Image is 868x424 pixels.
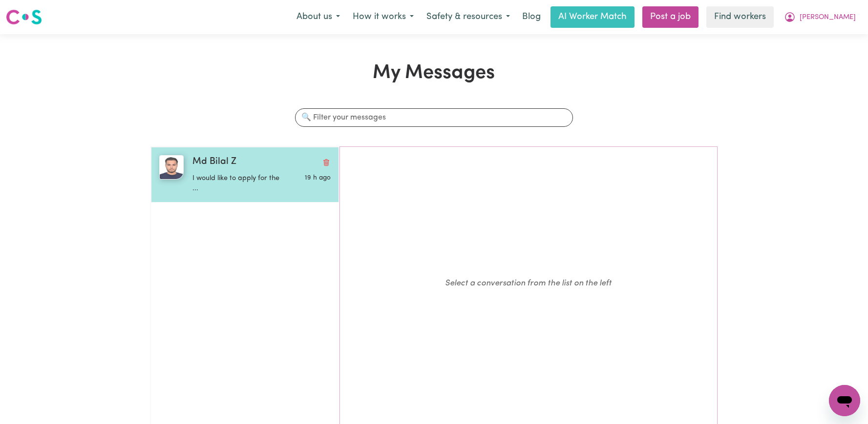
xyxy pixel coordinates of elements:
a: Post a job [642,6,699,28]
a: AI Worker Match [550,6,635,28]
p: I would like to apply for the ... [192,173,285,194]
span: Message sent on August 2, 2025 [305,175,331,181]
img: Md Bilal Z [159,155,184,180]
a: Careseekers logo [6,6,42,28]
button: How it works [346,7,420,27]
button: Delete conversation [322,156,331,168]
a: Blog [516,6,547,28]
span: Md Bilal Z [192,155,236,169]
input: 🔍 Filter your messages [295,108,572,127]
span: [PERSON_NAME] [800,12,856,23]
button: Safety & resources [420,7,516,27]
img: Careseekers logo [6,8,42,26]
button: About us [290,7,346,27]
h1: My Messages [150,61,718,85]
a: Find workers [706,6,774,28]
button: My Account [778,7,862,27]
em: Select a conversation from the list on the left [445,279,612,287]
button: Md Bilal ZMd Bilal ZDelete conversationI would like to apply for the ...Message sent on August 2,... [151,147,339,202]
iframe: Button to launch messaging window [829,385,860,416]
